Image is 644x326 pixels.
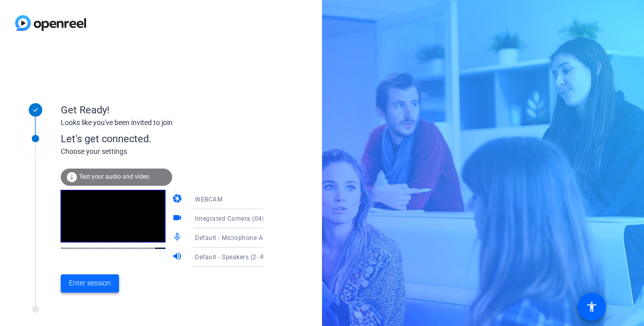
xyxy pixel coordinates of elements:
[61,131,284,146] div: Let's get connected.
[61,146,284,157] div: Choose your settings
[195,214,286,222] span: Integrated Camera (04f2:b74f)
[195,253,311,261] span: Default - Speakers (2- Realtek(R) Audio)
[195,196,222,203] span: WEBCAM
[172,232,184,244] mat-icon: mic_none
[172,193,184,206] mat-icon: camera
[69,278,111,289] span: Enter session
[66,171,78,183] mat-icon: info
[172,213,184,225] mat-icon: videocam
[195,233,454,241] span: Default - Microphone Array (2- Intel® Smart Sound Technology for Digital Microphones)
[61,117,263,128] div: Looks like you've been invited to join
[586,301,598,313] mat-icon: accessibility
[61,102,263,117] div: Get Ready!
[79,173,149,180] span: Test your audio and video
[61,274,119,293] button: Enter session
[172,251,184,263] mat-icon: volume_up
